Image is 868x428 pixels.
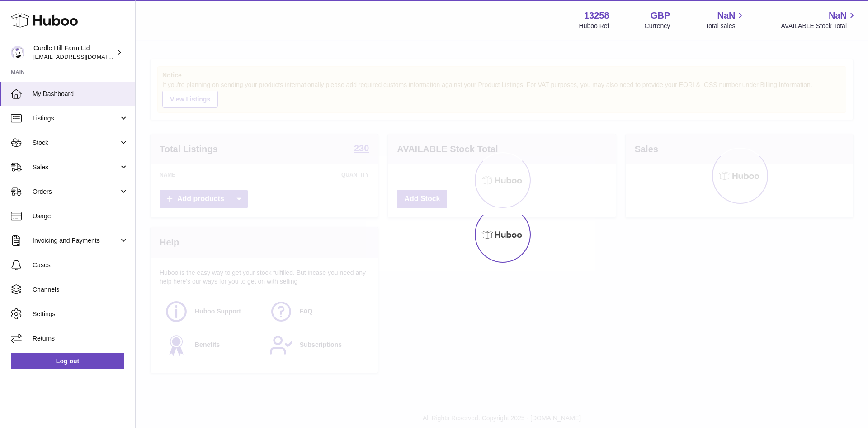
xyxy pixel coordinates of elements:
[33,53,133,60] span: [EMAIL_ADDRESS][DOMAIN_NAME]
[781,22,857,30] span: AVAILABLE Stock Total
[11,353,124,369] a: Log out
[717,10,735,22] span: NaN
[33,212,128,221] span: Usage
[584,10,609,22] strong: 13258
[705,10,745,30] a: NaN Total sales
[33,163,119,172] span: Sales
[33,114,119,123] span: Listings
[33,139,119,147] span: Stock
[33,44,115,61] div: Curdle Hill Farm Ltd
[33,188,119,196] span: Orders
[781,10,857,30] a: NaN AVAILABLE Stock Total
[651,10,670,22] strong: GBP
[705,22,745,30] span: Total sales
[33,285,128,294] span: Channels
[829,10,847,22] span: NaN
[645,22,670,30] div: Currency
[33,310,128,318] span: Settings
[33,334,128,343] span: Returns
[33,90,128,98] span: My Dashboard
[33,261,128,269] span: Cases
[11,46,24,59] img: internalAdmin-13258@internal.huboo.com
[579,22,609,30] div: Huboo Ref
[33,236,119,245] span: Invoicing and Payments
